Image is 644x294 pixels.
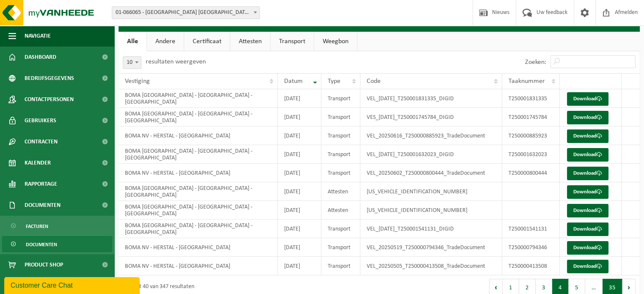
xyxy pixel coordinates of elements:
label: resultaten weergeven [146,58,206,65]
td: VEL_20250602_T250000800444_TradeDocument [360,164,502,182]
a: Download [567,204,608,217]
td: BOMA [GEOGRAPHIC_DATA] - [GEOGRAPHIC_DATA] - [GEOGRAPHIC_DATA] [119,89,278,108]
span: Dashboard [25,47,56,68]
td: BOMA NV - HERSTAL - [GEOGRAPHIC_DATA] [119,164,278,182]
td: [DATE] [278,182,321,201]
iframe: chat widget [4,275,141,294]
td: T250000885923 [502,126,559,145]
td: [US_VEHICLE_IDENTIFICATION_NUMBER] [360,201,502,220]
a: Download [567,111,608,124]
td: VEL_[DATE]_T250001831335_DIGID [360,89,502,108]
a: Alle [119,32,146,51]
span: Code [367,78,381,85]
a: Download [567,241,608,255]
span: Documenten [26,236,57,253]
td: [DATE] [278,108,321,126]
td: BOMA NV - HERSTAL - [GEOGRAPHIC_DATA] [119,257,278,275]
td: BOMA NV - HERSTAL - [GEOGRAPHIC_DATA] [119,126,278,145]
td: Transport [321,145,360,164]
span: Datum [284,78,303,85]
span: Type [328,78,340,85]
td: T250001541131 [502,220,559,238]
a: Download [567,167,608,180]
td: T250001632023 [502,145,559,164]
td: T250000413508 [502,257,559,275]
td: Transport [321,220,360,238]
a: Download [567,129,608,143]
span: Gebruikers [25,110,56,131]
td: T250001831335 [502,89,559,108]
td: [DATE] [278,126,321,145]
span: Bedrijfsgegevens [25,68,74,89]
td: T250000794346 [502,238,559,257]
td: [DATE] [278,238,321,257]
td: [DATE] [278,201,321,220]
td: VEL_[DATE]_T250001632023_DIGID [360,145,502,164]
td: Transport [321,238,360,257]
a: Certificaat [184,32,230,51]
span: Contactpersonen [25,89,74,110]
a: Download [567,148,608,162]
span: 10 [123,57,141,69]
a: Andere [147,32,184,51]
span: Taaknummer [509,78,545,85]
span: 10 [123,56,141,69]
td: VES_[DATE]_T250001745784_DIGID [360,108,502,126]
a: Download [567,92,608,106]
td: [DATE] [278,220,321,238]
td: Transport [321,257,360,275]
td: [US_VEHICLE_IDENTIFICATION_NUMBER] [360,182,502,201]
td: T250001745784 [502,108,559,126]
td: BOMA [GEOGRAPHIC_DATA] - [GEOGRAPHIC_DATA] - [GEOGRAPHIC_DATA] [119,220,278,238]
td: [DATE] [278,164,321,182]
span: Rapportage [25,173,57,195]
td: BOMA [GEOGRAPHIC_DATA] - [GEOGRAPHIC_DATA] - [GEOGRAPHIC_DATA] [119,145,278,164]
td: BOMA NV - HERSTAL - [GEOGRAPHIC_DATA] [119,238,278,257]
a: Weegbon [314,32,357,51]
td: Transport [321,126,360,145]
td: VEL_20250505_T250000413508_TradeDocument [360,257,502,275]
span: Vestiging [125,78,150,85]
td: BOMA [GEOGRAPHIC_DATA] - [GEOGRAPHIC_DATA] - [GEOGRAPHIC_DATA] [119,108,278,126]
td: VEL_[DATE]_T250001541131_DIGID [360,220,502,238]
td: T250000800444 [502,164,559,182]
span: Documenten [25,195,61,216]
td: Transport [321,89,360,108]
a: Facturen [2,218,112,234]
td: [DATE] [278,89,321,108]
td: [DATE] [278,257,321,275]
span: 01-066065 - BOMA NV - ANTWERPEN NOORDERLAAN - ANTWERPEN [112,7,260,19]
a: Documenten [2,236,112,252]
td: [DATE] [278,145,321,164]
a: Download [567,185,608,199]
a: Transport [271,32,314,51]
td: BOMA [GEOGRAPHIC_DATA] - [GEOGRAPHIC_DATA] - [GEOGRAPHIC_DATA] [119,182,278,201]
td: BOMA [GEOGRAPHIC_DATA] - [GEOGRAPHIC_DATA] - [GEOGRAPHIC_DATA] [119,201,278,220]
td: Transport [321,164,360,182]
label: Zoeken: [525,59,546,66]
span: 01-066065 - BOMA NV - ANTWERPEN NOORDERLAAN - ANTWERPEN [112,6,260,19]
td: Attesten [321,182,360,201]
a: Download [567,223,608,236]
td: Transport [321,108,360,126]
span: Kalender [25,152,51,173]
a: Attesten [230,32,270,51]
span: Contracten [25,131,58,152]
td: VEL_20250616_T250000885923_TradeDocument [360,126,502,145]
td: VEL_20250519_T250000794346_TradeDocument [360,238,502,257]
a: Download [567,260,608,273]
span: Product Shop [25,254,63,275]
td: Attesten [321,201,360,220]
span: Navigatie [25,25,51,47]
span: Facturen [26,218,48,234]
